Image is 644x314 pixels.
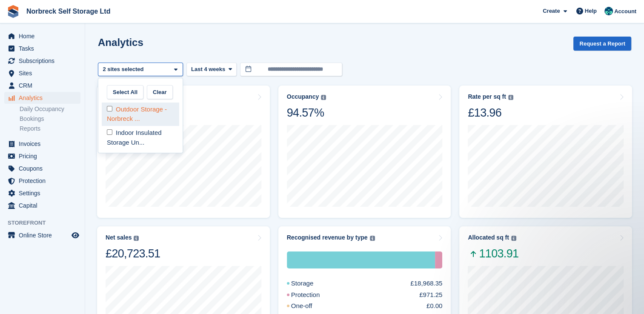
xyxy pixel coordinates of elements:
[508,95,513,100] img: icon-info-grey-7440780725fd019a000dd9b08b2336e03edf1995a4989e88bcd33f0948082b44.svg
[20,115,80,123] a: Bookings
[19,187,70,199] span: Settings
[107,85,143,99] button: Select All
[102,126,179,149] div: Indoor Insulated Storage Un...
[468,106,513,120] div: £13.96
[4,187,80,199] a: menu
[468,93,506,100] div: Rate per sq ft
[4,163,80,174] a: menu
[19,175,70,187] span: Protection
[511,236,516,241] img: icon-info-grey-7440780725fd019a000dd9b08b2336e03edf1995a4989e88bcd33f0948082b44.svg
[573,37,631,51] button: Request a Report
[287,234,368,241] div: Recognised revenue by type
[287,251,435,268] div: Storage
[19,163,70,174] span: Coupons
[468,234,509,241] div: Allocated sq ft
[7,5,20,18] img: stora-icon-8386f47178a22dfd0bd8f6a31ec36ba5ce8667c1dd55bd0f319d3a0aa187defe.svg
[426,301,443,311] div: £0.00
[19,150,70,162] span: Pricing
[4,80,80,91] a: menu
[287,106,326,120] div: 94.57%
[20,105,80,113] a: Daily Occupancy
[101,65,147,74] div: 2 sites selected
[19,67,70,79] span: Sites
[614,7,636,16] span: Account
[604,7,613,15] img: Sally King
[4,92,80,104] a: menu
[543,7,560,15] span: Create
[435,251,443,268] div: Protection
[19,92,70,104] span: Analytics
[19,229,70,241] span: Online Store
[19,200,70,211] span: Capital
[19,43,70,54] span: Tasks
[4,175,80,187] a: menu
[468,246,518,261] span: 1103.91
[4,67,80,79] a: menu
[287,279,334,288] div: Storage
[4,229,80,241] a: menu
[19,138,70,150] span: Invoices
[4,150,80,162] a: menu
[419,290,442,300] div: £971.25
[134,236,139,241] img: icon-info-grey-7440780725fd019a000dd9b08b2336e03edf1995a4989e88bcd33f0948082b44.svg
[20,125,80,133] a: Reports
[4,200,80,211] a: menu
[19,30,70,42] span: Home
[287,301,333,311] div: One-off
[321,95,326,100] img: icon-info-grey-7440780725fd019a000dd9b08b2336e03edf1995a4989e88bcd33f0948082b44.svg
[70,230,80,240] a: Preview store
[370,236,375,241] img: icon-info-grey-7440780725fd019a000dd9b08b2336e03edf1995a4989e88bcd33f0948082b44.svg
[585,7,597,15] span: Help
[4,138,80,150] a: menu
[23,4,114,18] a: Norbreck Self Storage Ltd
[8,219,85,227] span: Storefront
[147,85,173,99] button: Clear
[287,93,319,100] div: Occupancy
[186,63,237,77] button: Last 4 weeks
[410,279,442,288] div: £18,968.35
[4,30,80,42] a: menu
[19,55,70,67] span: Subscriptions
[98,37,143,48] h2: Analytics
[106,234,132,241] div: Net sales
[191,65,225,74] span: Last 4 weeks
[19,80,70,91] span: CRM
[106,246,160,261] div: £20,723.51
[102,103,179,126] div: Outdoor Storage - Norbreck ...
[4,43,80,54] a: menu
[4,55,80,67] a: menu
[287,290,341,300] div: Protection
